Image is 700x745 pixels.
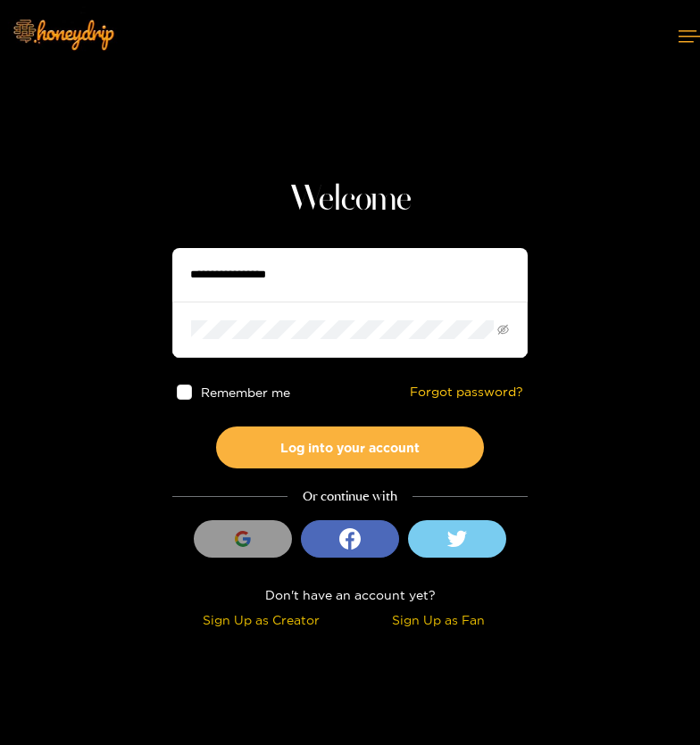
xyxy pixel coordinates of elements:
[497,324,509,335] span: eye-invisible
[172,486,528,507] div: Or continue with
[216,426,484,468] button: Log into your account
[177,609,346,630] div: Sign Up as Creator
[201,385,290,399] span: Remember me
[354,609,523,630] div: Sign Up as Fan
[172,178,528,221] h1: Welcome
[410,385,523,400] a: Forgot password?
[172,584,528,605] div: Don't have an account yet?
